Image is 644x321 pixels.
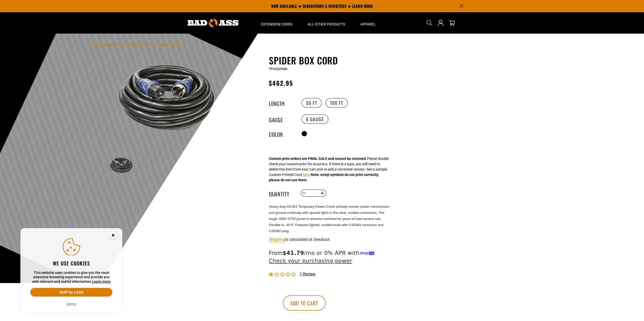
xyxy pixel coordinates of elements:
button: here [303,172,310,177]
a: Bad Ass Extension Cords [92,43,126,46]
summary: All Other Products [300,12,353,34]
div: Please double check your custom print for accuracy. If there is a typo, you will need to delete t... [269,156,389,183]
button: Decline [65,301,78,306]
span: Extension Cords [261,22,292,26]
h2: We use cookies [30,260,112,267]
a: Return to Collection [129,43,156,46]
img: black [107,56,230,138]
a: Learn more [92,280,111,284]
div: is calculated at checkout. [269,236,394,243]
summary: Search [425,19,433,27]
nav: breadcrumbs [92,41,181,47]
img: black [107,155,136,175]
legend: Length [269,100,294,106]
aside: Cookie Consent [20,228,122,313]
span: All Other Products [308,22,345,26]
button: Accept all & close [30,288,112,297]
span: Heavy duty 6/3-8/1 Temporary Power Cords actively monitor power transmission and ground continuit... [269,205,390,233]
span: › [127,43,128,46]
summary: Extension Cords [253,12,300,34]
a: Shipping [269,237,285,242]
strong: Note: emoji symbols do not print correctly, please do not use them. [269,173,379,182]
span: TPC06050BK [269,67,288,71]
span: Spider Box Cord [159,43,181,46]
p: This website uses cookies to give you the most awesome browsing experience and provide you with r... [30,271,112,284]
strong: Custom print orders are FINAL SALE and cannot be returned. [269,157,367,161]
button: Add to cart [283,295,326,311]
span: Apparel [360,22,376,26]
legend: Color [269,130,294,137]
span: › [157,43,158,46]
summary: Apparel [353,12,383,34]
label: 100 FT [325,98,348,108]
span: 1 review [299,272,316,276]
label: 50 FT [301,98,322,108]
legend: Gauge [269,116,294,122]
span: 1.00 stars [269,272,297,277]
span: $462.95 [269,78,293,88]
label: Quantity [269,190,294,197]
img: Bad Ass Extension Cords [188,19,239,27]
h1: Spider Box Cord [269,55,394,66]
label: 6 Gauge [301,114,328,124]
